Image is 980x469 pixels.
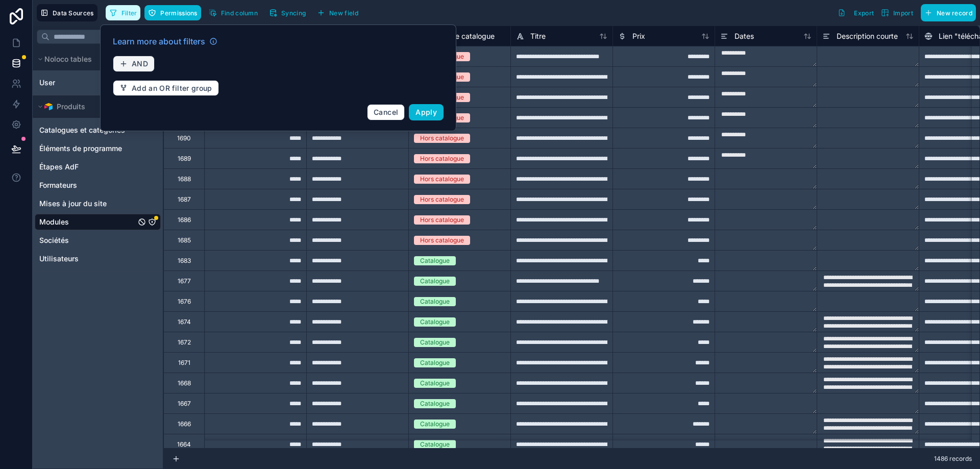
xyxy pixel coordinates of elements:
div: 1689 [178,155,191,163]
button: Cancel [367,104,405,120]
div: Hors catalogue [420,195,464,204]
a: New record [917,4,976,21]
button: Data Sources [37,4,97,21]
div: Hors catalogue [420,236,464,245]
div: Catalogue [420,358,450,367]
div: 1686 [178,216,191,224]
span: Learn more about filters [113,35,205,47]
div: Catalogue [420,399,450,408]
span: AND [132,59,148,68]
div: Hors catalogue [420,175,464,184]
div: Catalogue [420,419,450,429]
div: Catalogue [420,277,450,286]
button: Syncing [265,5,309,20]
span: Export [854,9,874,17]
span: Import [893,9,913,17]
div: 1674 [178,318,191,326]
div: 1664 [177,440,191,449]
div: 1667 [178,400,191,408]
span: Cancel [374,108,398,116]
a: Learn more about filters [113,35,217,47]
div: 1677 [178,277,191,285]
a: Permissions [144,5,205,20]
div: Hors catalogue [420,215,464,225]
span: Filter [121,9,137,17]
span: Syncing [281,9,306,17]
span: Titre [530,31,546,41]
span: Add an OR filter group [132,84,212,93]
span: Description courte [837,31,898,41]
span: Dates [734,31,754,41]
span: Prix [632,31,645,41]
div: 1687 [178,195,191,204]
button: Import [877,4,917,21]
div: Catalogue [420,379,450,388]
div: 1683 [178,257,191,265]
div: 1690 [177,134,191,142]
div: Catalogue [420,317,450,327]
span: 1486 records [934,455,972,463]
div: 1671 [178,359,190,367]
span: Find column [221,9,258,17]
div: 1666 [178,420,191,428]
button: Filter [106,5,141,20]
button: New field [313,5,362,20]
button: Find column [205,5,261,20]
div: Hors catalogue [420,154,464,163]
div: 1688 [178,175,191,183]
div: Catalogue [420,338,450,347]
button: Add an OR filter group [113,80,219,96]
div: Catalogue [420,297,450,306]
div: Catalogue [420,256,450,265]
span: New record [937,9,972,17]
div: 1676 [178,298,191,306]
button: Apply [409,104,444,120]
a: Syncing [265,5,313,20]
button: Permissions [144,5,201,20]
span: Présence catalogue [428,31,495,41]
button: AND [113,56,155,72]
span: Data Sources [53,9,94,17]
button: New record [921,4,976,21]
span: New field [329,9,358,17]
span: Permissions [160,9,197,17]
div: Hors catalogue [420,134,464,143]
span: Apply [415,108,437,116]
div: 1685 [178,236,191,244]
div: 1672 [178,338,191,347]
div: 1668 [178,379,191,387]
button: Export [834,4,877,21]
div: Catalogue [420,440,450,449]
